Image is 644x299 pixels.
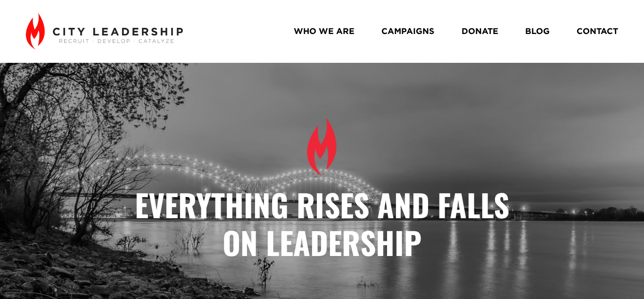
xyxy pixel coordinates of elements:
[294,23,355,40] a: WHO WE ARE
[577,23,618,40] a: CONTACT
[135,181,517,265] strong: Everything Rises and Falls on Leadership
[525,23,550,40] a: BLOG
[381,23,434,40] a: CAMPAIGNS
[26,13,183,50] img: City Leadership - Recruit. Develop. Catalyze.
[462,23,498,40] a: DONATE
